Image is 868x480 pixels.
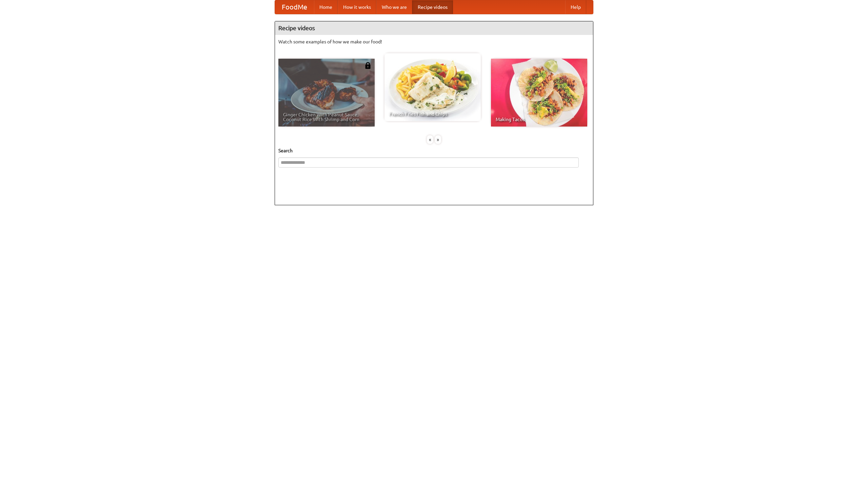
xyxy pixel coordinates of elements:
h4: Recipe videos [275,21,593,35]
div: » [435,135,441,144]
a: Making Tacos [491,59,587,127]
a: Recipe videos [412,0,453,14]
span: Making Tacos [496,117,583,122]
div: « [427,135,433,144]
img: 483408.png [364,62,371,69]
h5: Search [278,147,590,154]
a: Home [314,0,338,14]
a: Who we are [376,0,412,14]
span: French Fries Fish and Chips [389,112,476,116]
a: FoodMe [275,0,314,14]
a: French Fries Fish and Chips [384,53,481,121]
a: How it works [338,0,376,14]
a: Help [565,0,586,14]
p: Watch some examples of how we make our food! [278,38,590,45]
